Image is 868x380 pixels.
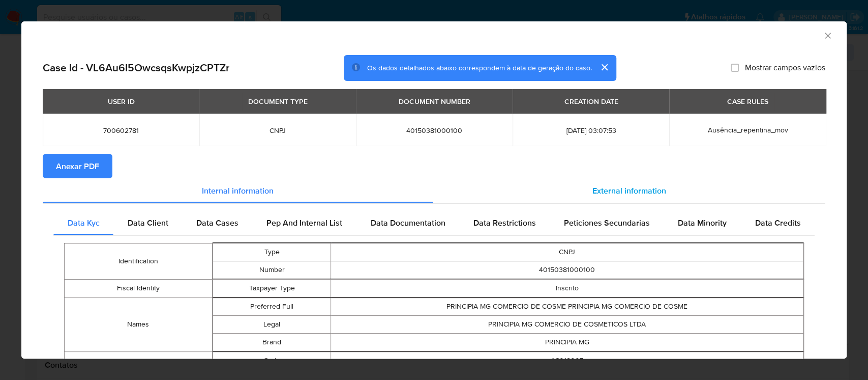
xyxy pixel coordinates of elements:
[823,31,832,40] button: Fechar a janela
[128,216,168,228] span: Data Client
[564,216,650,228] span: Peticiones Secundarias
[331,297,803,315] td: PRINCIPIA MG COMERCIO DE COSME PRINCIPIA MG COMERCIO DE COSME
[43,154,112,178] button: Anexar PDF
[331,243,803,261] td: CNPJ
[213,315,331,333] td: Legal
[755,216,800,228] span: Data Credits
[731,64,739,72] input: Mostrar campos vazios
[53,210,815,235] div: Detailed internal info
[592,184,666,196] span: External information
[21,21,847,359] div: closure-recommendation-modal
[65,279,213,297] td: Fiscal Identity
[678,216,727,228] span: Data Minority
[393,93,476,110] div: DOCUMENT NUMBER
[213,297,331,315] td: Preferred Full
[331,351,803,369] td: AC019007
[56,155,99,177] span: Anexar PDF
[43,61,229,74] h2: Case Id - VL6Au6I5OwcsqsKwpjzCPTZr
[331,279,803,297] td: Inscrito
[368,126,500,135] span: 40150381000100
[212,126,344,135] span: CNPJ
[43,178,825,203] div: Detailed info
[592,55,616,79] button: cerrar
[266,216,342,228] span: Pep And Internal List
[213,261,331,279] td: Number
[196,216,238,228] span: Data Cases
[102,93,141,110] div: USER ID
[55,126,187,135] span: 700602781
[213,351,331,369] td: Code
[65,243,213,279] td: Identification
[65,297,213,351] td: Names
[473,216,536,228] span: Data Restrictions
[525,126,657,135] span: [DATE] 03:07:53
[745,63,825,73] span: Mostrar campos vazios
[202,184,274,196] span: Internal information
[242,93,314,110] div: DOCUMENT TYPE
[331,333,803,351] td: PRINCIPIA MG
[367,63,592,73] span: Os dados detalhados abaixo correspondem à data de geração do caso.
[370,216,445,228] span: Data Documentation
[213,333,331,351] td: Brand
[558,93,624,110] div: CREATION DATE
[68,216,100,228] span: Data Kyc
[213,243,331,261] td: Type
[331,315,803,333] td: PRINCIPIA MG COMERCIO DE COSMETICOS LTDA
[721,93,774,110] div: CASE RULES
[213,279,331,297] td: Taxpayer Type
[331,261,803,279] td: 40150381000100
[707,125,788,135] span: Ausência_repentina_mov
